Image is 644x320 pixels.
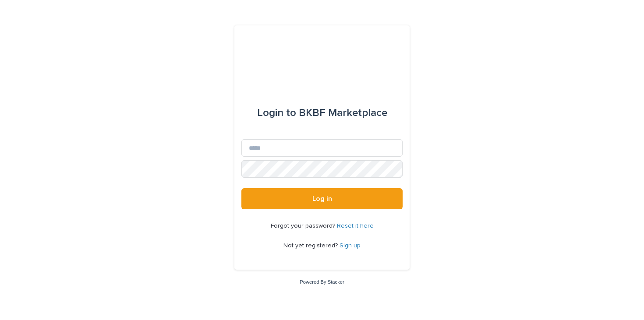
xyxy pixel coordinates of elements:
[312,195,332,202] span: Log in
[271,223,337,229] span: Forgot your password?
[257,101,387,125] div: BKBF Marketplace
[337,223,374,229] a: Reset it here
[283,243,340,249] span: Not yet registered?
[241,188,403,209] button: Log in
[278,46,366,73] img: l65f3yHPToSKODuEVUav
[257,108,296,118] span: Login to
[300,279,344,285] a: Powered By Stacker
[340,243,361,249] a: Sign up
